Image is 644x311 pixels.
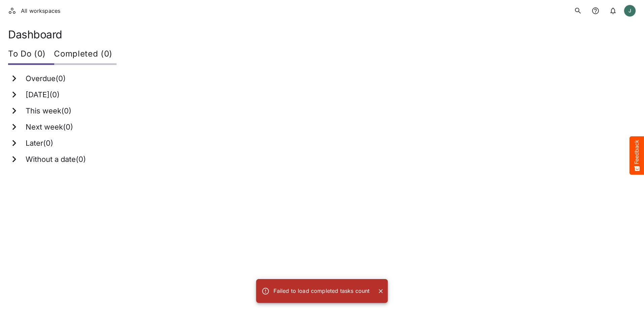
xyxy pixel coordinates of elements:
h1: Dashboard [8,28,636,41]
button: notifications [589,4,602,18]
div: J [624,5,636,17]
h3: This week ( 0 ) [26,107,71,115]
h3: [DATE] ( 0 ) [26,91,60,99]
div: Failed to load completed tasks count [273,284,369,298]
h3: Next week ( 0 ) [26,123,73,132]
div: Completed (0) [54,45,117,65]
button: search [571,4,585,18]
h3: Without a date ( 0 ) [26,155,86,164]
button: Close [377,287,385,296]
button: Feedback [630,136,644,175]
div: To Do (0) [8,45,54,65]
button: notifications [606,4,620,18]
h3: Overdue ( 0 ) [26,74,66,83]
h3: Later ( 0 ) [26,139,53,148]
